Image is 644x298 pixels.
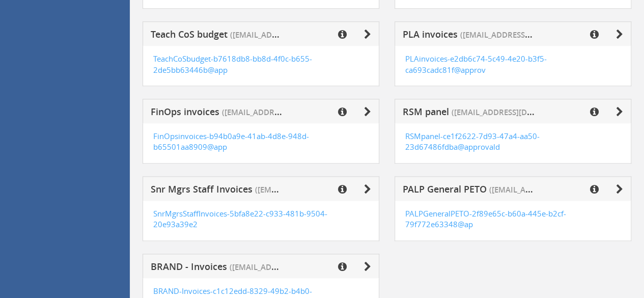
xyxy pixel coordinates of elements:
[153,208,327,229] a: SnrMgrsStaffInvoices-5bfa8e22-c933-481b-9504-20e93a39e2
[405,53,547,74] a: PLAinvoices-e2db6c74-5c49-4e20-b3f5-ca693cadc81f@approv
[153,53,312,74] a: TeachCoSbudget-b7618db8-bb8d-4f0c-b655-2de5bb63446b@app
[405,131,540,152] a: RSMpanel-ce1f2622-7d93-47a4-aa50-23d67486fdba@approvald
[151,28,228,40] span: Teach CoS budget
[489,183,622,195] span: ([EMAIL_ADDRESS][DOMAIN_NAME])
[452,105,584,118] span: ([EMAIL_ADDRESS][DOMAIN_NAME])
[230,28,363,40] span: ([EMAIL_ADDRESS][DOMAIN_NAME])
[460,28,593,40] span: ([EMAIL_ADDRESS][DOMAIN_NAME])
[403,28,458,40] span: PLA invoices
[153,131,309,152] a: FinOpsinvoices-b94b0a9e-41ab-4d8e-948d-b65501aa8909@app
[151,183,253,195] span: Snr Mgrs Staff Invoices
[230,260,362,273] span: ([EMAIL_ADDRESS][DOMAIN_NAME])
[151,105,219,118] span: FinOps invoices
[405,208,566,229] a: PALPGeneralPETO-2f89e65c-b60a-445e-b2cf-79f772e63348@ap
[222,105,355,118] span: ([EMAIL_ADDRESS][DOMAIN_NAME])
[403,105,449,118] span: RSM panel
[255,183,388,195] span: ([EMAIL_ADDRESS][DOMAIN_NAME])
[151,260,227,273] span: BRAND - Invoices
[403,183,487,195] span: PALP General PETO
